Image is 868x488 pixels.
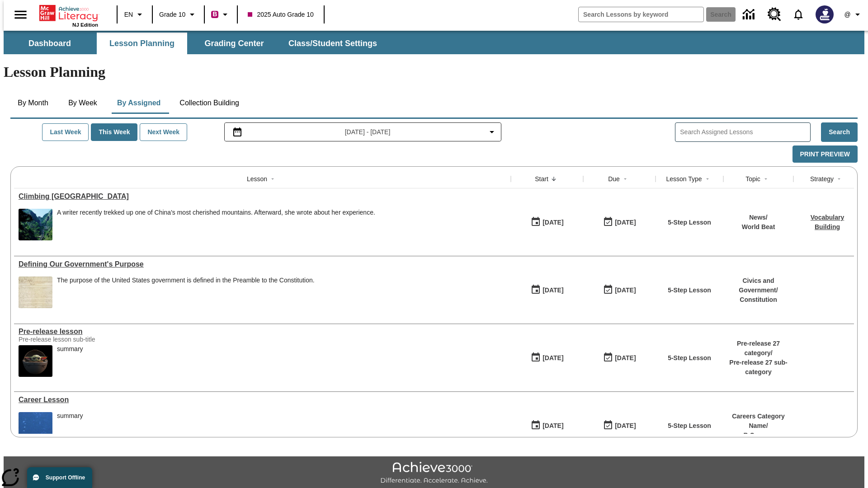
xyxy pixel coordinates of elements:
[19,345,52,377] img: hero alt text
[615,420,636,432] div: [DATE]
[19,192,506,201] div: Climbing Mount Tai
[702,174,713,184] button: Sort
[528,349,566,366] button: 01/22/25: First time the lesson was available
[172,92,246,114] button: Collection Building
[680,126,810,139] input: Search Assigned Lessons
[762,2,787,27] a: Resource Center, Will open in new tab
[140,123,187,141] button: Next Week
[528,282,566,299] button: 07/01/25: First time the lesson was available
[620,174,631,184] button: Sort
[7,1,34,28] button: Open side menu
[19,277,52,308] img: This historic document written in calligraphic script on aged parchment, is the Preamble of the C...
[600,214,639,231] button: 06/30/26: Last day the lesson can be accessed
[542,352,563,364] div: [DATE]
[248,10,313,19] span: 2025 Auto Grade 10
[57,345,83,377] div: summary
[728,431,789,440] p: B Careers
[615,352,636,364] div: [DATE]
[46,474,85,481] span: Support Offline
[668,218,711,227] p: 5-Step Lesson
[742,213,775,222] p: News /
[19,412,52,444] img: fish
[380,462,488,485] img: Achieve3000 Differentiate Accelerate Achieve
[834,174,844,184] button: Sort
[97,33,187,54] button: Lesson Planning
[528,417,566,434] button: 01/13/25: First time the lesson was available
[821,122,858,142] button: Search
[600,282,639,299] button: 03/31/26: Last day the lesson can be accessed
[760,174,771,184] button: Sort
[212,9,217,20] span: B
[816,5,834,23] img: Avatar
[810,174,834,183] div: Strategy
[19,396,506,404] a: Career Lesson, Lessons
[579,7,703,22] input: search field
[810,3,839,26] button: Select a new avatar
[19,209,52,240] img: 6000 stone steps to climb Mount Tai in Chinese countryside
[787,3,810,26] a: Notifications
[19,328,506,336] a: Pre-release lesson, Lessons
[19,260,506,268] a: Defining Our Government's Purpose, Lessons
[548,174,559,184] button: Sort
[542,285,563,296] div: [DATE]
[745,174,760,183] div: Topic
[737,2,762,27] a: Data Center
[57,209,375,216] div: A writer recently trekked up one of China's most cherished mountains. Afterward, she wrote about ...
[4,64,864,80] h1: Lesson Planning
[57,412,83,420] div: summary
[156,6,201,23] button: Grade: Grade 10, Select a grade
[57,345,83,353] div: summary
[5,33,95,54] button: Dashboard
[159,10,185,19] span: Grade 10
[728,295,789,305] p: Constitution
[600,417,639,434] button: 01/17/26: Last day the lesson can be accessed
[615,217,636,228] div: [DATE]
[267,174,278,184] button: Sort
[91,123,137,141] button: This Week
[668,353,711,363] p: 5-Step Lesson
[542,420,563,432] div: [DATE]
[19,336,154,343] div: Pre-release lesson sub-title
[844,10,850,19] span: @
[668,286,711,295] p: 5-Step Lesson
[57,412,83,444] div: summary
[4,33,385,54] div: SubNavbar
[228,127,498,137] button: Select the date range menu item
[19,192,506,201] a: Climbing Mount Tai, Lessons
[728,358,789,377] p: Pre-release 27 sub-category
[742,222,775,232] p: World Beat
[811,214,844,230] a: Vocabulary Building
[57,209,375,240] div: A writer recently trekked up one of China's most cherished mountains. Afterward, she wrote about ...
[57,277,315,308] div: The purpose of the United States government is defined in the Preamble to the Constitution.
[27,467,92,488] button: Support Offline
[668,421,711,431] p: 5-Step Lesson
[189,33,279,54] button: Grading Center
[208,6,234,23] button: Boost Class color is violet red. Change class color
[728,412,789,431] p: Careers Category Name /
[615,285,636,296] div: [DATE]
[839,6,868,23] button: Profile/Settings
[542,217,563,228] div: [DATE]
[39,3,98,28] div: Home
[19,260,506,268] div: Defining Our Government's Purpose
[345,127,391,137] span: [DATE] - [DATE]
[486,127,497,137] svg: Collapse Date Range Filter
[10,92,56,114] button: By Month
[57,277,315,284] div: The purpose of the United States government is defined in the Preamble to the Constitution.
[4,31,864,54] div: SubNavbar
[60,92,105,114] button: By Week
[247,174,267,183] div: Lesson
[42,123,89,141] button: Last Week
[72,22,98,28] span: NJ Edition
[19,328,506,336] div: Pre-release lesson
[728,276,789,295] p: Civics and Government /
[110,92,168,114] button: By Assigned
[124,10,133,19] span: EN
[666,174,702,183] div: Lesson Type
[600,349,639,366] button: 01/25/26: Last day the lesson can be accessed
[535,174,548,183] div: Start
[528,214,566,231] button: 07/22/25: First time the lesson was available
